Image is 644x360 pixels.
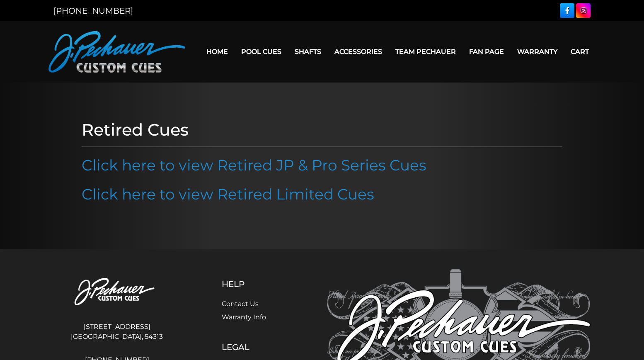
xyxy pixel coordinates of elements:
img: Pechauer Custom Cues [53,269,180,315]
img: Pechauer Custom Cues [48,31,185,73]
h5: Legal [222,342,286,352]
a: Warranty [511,41,564,62]
a: [PHONE_NUMBER] [53,6,133,16]
a: Team Pechauer [389,41,462,62]
address: [STREET_ADDRESS] [GEOGRAPHIC_DATA], 54313 [53,319,180,345]
h5: Help [222,279,286,289]
a: Accessories [328,41,389,62]
a: Contact Us [222,300,259,308]
a: Click here to view Retired JP & Pro Series Cues [82,156,426,174]
a: Shafts [288,41,328,62]
h1: Retired Cues [82,120,562,140]
a: Click here to view Retired Limited Cues [82,185,374,203]
a: Pool Cues [235,41,288,62]
a: Warranty Info [222,313,266,321]
a: Fan Page [462,41,511,62]
a: Cart [564,41,596,62]
a: Home [200,41,235,62]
